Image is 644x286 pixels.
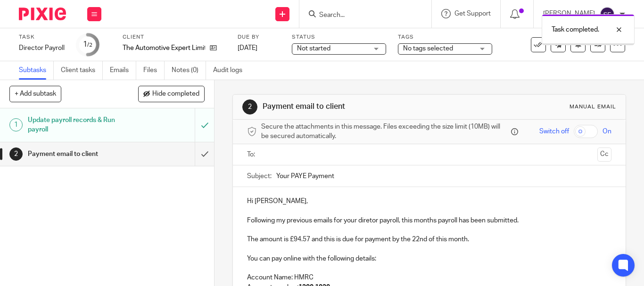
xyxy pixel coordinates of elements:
span: Not started [297,45,330,52]
label: Subject: [247,172,272,181]
small: /2 [87,42,92,48]
label: Task [19,33,65,41]
div: 1 [83,39,92,50]
div: Director Payroll [19,43,65,53]
div: 1 [9,118,23,131]
label: Client [123,33,226,41]
h1: Update payroll records & Run payroll [28,113,133,137]
span: Switch off [539,127,569,136]
p: The Automotive Expert Limited [123,43,205,53]
a: Emails [110,61,136,80]
p: The amount is £94.57 and this is due for payment by the 22nd of this month. [247,235,611,244]
label: Due by [238,33,280,41]
h1: Payment email to client [263,102,449,112]
button: + Add subtask [9,86,61,102]
a: Files [143,61,165,80]
label: Status [292,33,386,41]
img: Pixie [19,8,66,20]
button: Cc [597,147,611,162]
div: 2 [242,99,257,114]
span: [DATE] [238,45,257,51]
a: Notes (0) [172,61,206,80]
a: Audit logs [213,61,249,80]
span: Secure the attachments in this message. Files exceeding the size limit (10MB) will be secured aut... [261,122,509,141]
p: Following my previous emails for your diretor payroll, this months payroll has been submitted. [247,216,611,225]
input: Search [318,11,403,20]
div: Manual email [570,103,616,111]
button: Hide completed [138,86,205,102]
a: Client tasks [61,61,103,80]
p: Task completed. [552,25,599,34]
a: Subtasks [19,61,54,80]
p: You can pay online with the following details: [247,254,611,263]
label: To: [247,150,257,159]
div: 2 [9,147,23,161]
span: Hide completed [152,90,199,98]
span: On [603,127,611,136]
img: svg%3E [600,7,615,22]
p: Hi [PERSON_NAME], [247,196,611,206]
p: Account Name: HMRC [247,273,611,282]
span: No tags selected [403,45,453,52]
h1: Payment email to client [28,147,133,161]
